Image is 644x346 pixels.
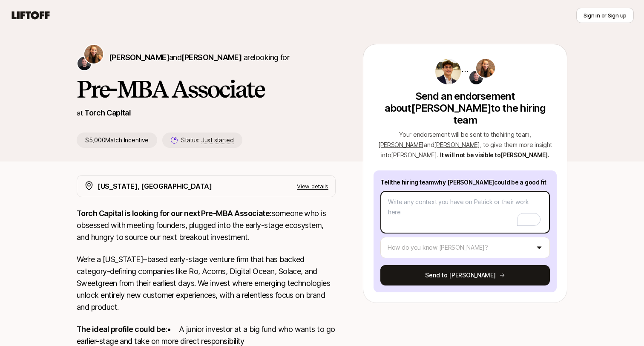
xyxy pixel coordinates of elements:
a: Torch Capital [84,108,131,117]
img: Katie Reiner [84,45,103,63]
p: Tell the hiring team why [PERSON_NAME] could be a good fit [380,177,550,187]
span: Just started [201,136,234,144]
p: $5,000 Match Incentive [77,133,157,148]
p: Send an endorsement about [PERSON_NAME] to the hiring team [374,90,557,126]
img: 26028ea1_cc18_4c3b_893d_dd74615f2247.jpg [435,59,461,84]
span: [PERSON_NAME] [378,141,424,148]
img: Christopher Harper [78,57,91,70]
span: and [169,53,241,62]
h1: Pre-MBA Associate [77,76,336,102]
img: Christopher Harper [469,71,483,84]
button: Sign in or Sign up [576,8,634,23]
img: Katie Reiner [476,59,495,78]
span: [PERSON_NAME] [434,141,480,148]
p: Status: [181,135,233,145]
button: Send to [PERSON_NAME] [380,265,550,285]
p: are looking for [109,52,289,63]
p: View details [297,182,328,190]
p: someone who is obsessed with meeting founders, plugged into the early-stage ecosystem, and hungry... [77,208,336,243]
span: [PERSON_NAME] [109,53,169,62]
strong: The ideal profile could be: [77,325,167,334]
p: at [77,107,83,118]
span: It will not be visible to [PERSON_NAME] . [440,151,549,159]
span: [PERSON_NAME] [181,53,241,62]
span: and [424,141,480,148]
strong: Torch Capital is looking for our next Pre-MBA Associate: [77,209,272,218]
p: We’re a [US_STATE]–based early-stage venture firm that has backed category-defining companies lik... [77,254,336,313]
span: Your endorsement will be sent to the hiring team , , to give them more insight into [PERSON_NAME] . [378,131,552,159]
p: [US_STATE], [GEOGRAPHIC_DATA] [98,181,212,192]
textarea: To enrich screen reader interactions, please activate Accessibility in Grammarly extension settings [380,191,550,234]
